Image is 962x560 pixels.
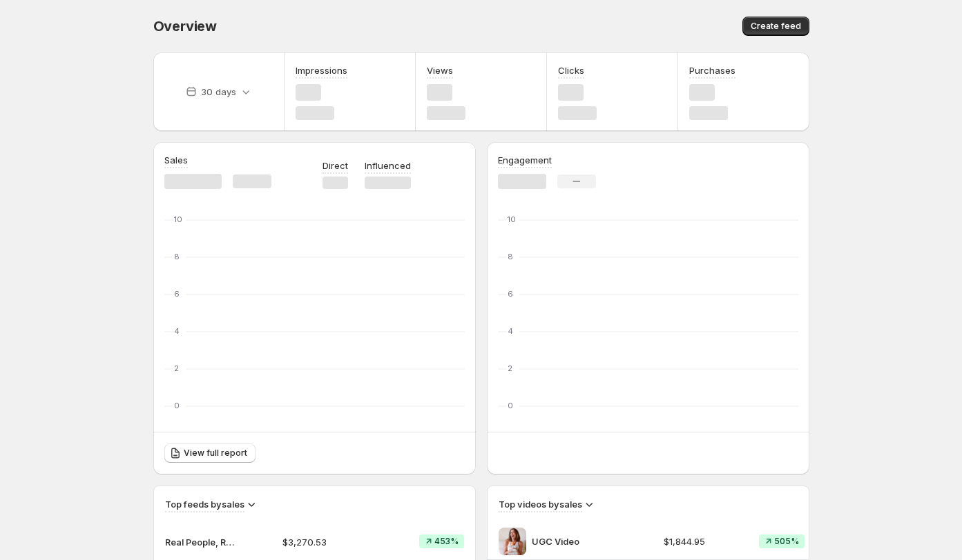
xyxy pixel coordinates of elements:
[532,534,635,548] p: UGC Video
[184,448,247,459] span: View full report
[427,63,453,77] h3: Views
[508,289,513,299] text: 6
[508,252,513,261] text: 8
[174,363,179,373] text: 2
[201,85,236,99] p: 30 days
[153,18,217,34] span: Overview
[165,497,244,511] h3: Top feeds by sales
[498,153,552,167] h3: Engagement
[499,528,526,555] img: UGC Video
[558,63,584,77] h3: Clicks
[508,326,513,336] text: 4
[508,363,512,373] text: 2
[774,536,799,547] span: 505%
[174,214,182,224] text: 10
[174,326,180,336] text: 4
[164,153,188,167] h3: Sales
[282,535,378,549] p: $3,270.53
[751,21,801,32] span: Create feed
[664,534,743,548] p: $1,844.95
[508,401,513,410] text: 0
[365,159,411,172] p: Influenced
[165,535,234,549] p: Real People, Real Results
[499,497,582,511] h3: Top videos by sales
[434,536,459,547] span: 453%
[296,63,347,77] h3: Impressions
[742,17,809,36] button: Create feed
[508,214,516,224] text: 10
[323,159,348,172] p: Direct
[174,401,180,410] text: 0
[174,252,180,261] text: 8
[689,63,735,77] h3: Purchases
[164,443,256,463] a: View full report
[174,289,180,299] text: 6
